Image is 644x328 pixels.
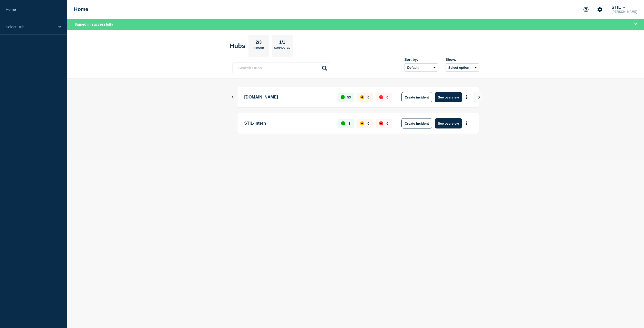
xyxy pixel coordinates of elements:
button: STIL [610,5,627,10]
button: Create incident [401,92,432,102]
h1: Home [74,6,88,12]
div: down [379,121,383,125]
button: Select option [446,63,479,72]
p: 0 [368,122,369,125]
p: [DOMAIN_NAME] [244,92,332,102]
div: Sort by: [405,57,438,62]
button: Account settings [594,4,605,15]
p: STIL-intern [244,118,332,128]
p: 0 [368,95,369,99]
p: 0 [387,122,388,125]
button: More actions [463,119,470,128]
button: View [474,92,484,102]
p: 0 [387,95,388,99]
button: Create incident [401,118,432,128]
p: 2/3 [254,40,264,46]
h2: Hubs [230,42,245,49]
button: More actions [463,93,470,102]
input: Search Hubs [233,63,330,73]
p: Primary [253,46,265,52]
p: 3 [349,122,350,125]
div: affected [360,121,364,125]
button: Support [581,4,591,15]
select: Sort by [405,63,438,72]
p: Connected [274,46,290,52]
div: affected [360,95,364,99]
p: 1/1 [277,40,287,46]
p: Select Hub [6,25,55,29]
button: See overview [435,118,462,128]
button: See overview [435,92,462,102]
div: Show: [446,57,479,62]
button: Show Connected Hubs [232,95,234,99]
p: [PERSON_NAME] [610,10,638,14]
div: up [341,95,345,99]
span: Signed in successfully [74,22,113,26]
div: up [341,121,345,125]
button: Close banner [632,22,639,27]
p: 53 [347,95,351,99]
div: down [379,95,383,99]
